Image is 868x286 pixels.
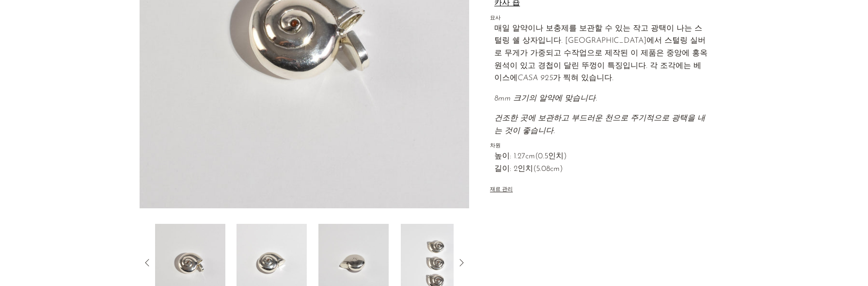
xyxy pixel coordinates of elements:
em: 8mm 크기의 알약에 맞습니다. [494,95,597,102]
span: 높이: 1.27cm(0.5인치) [494,151,708,163]
span: 길이: 2인치(5.08cm) [494,163,708,176]
p: 매일 알약이나 보충제를 보관할 수 있는 작고 광택이 나는 스털링 쉘 상자입니다. [GEOGRAPHIC_DATA]에서 스털링 실버로 무게가 가중되고 수작업으로 제작된 이 제품은... [494,23,708,85]
span: 차원 [490,142,708,151]
span: 묘사 [490,14,708,23]
em: CASA 925 [518,74,553,82]
button: 재료 관리 [490,186,513,194]
em: 건조한 곳에 보관하고 부드러운 천으로 주기적으로 광택을 내는 것이 좋습니다. [494,115,705,135]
